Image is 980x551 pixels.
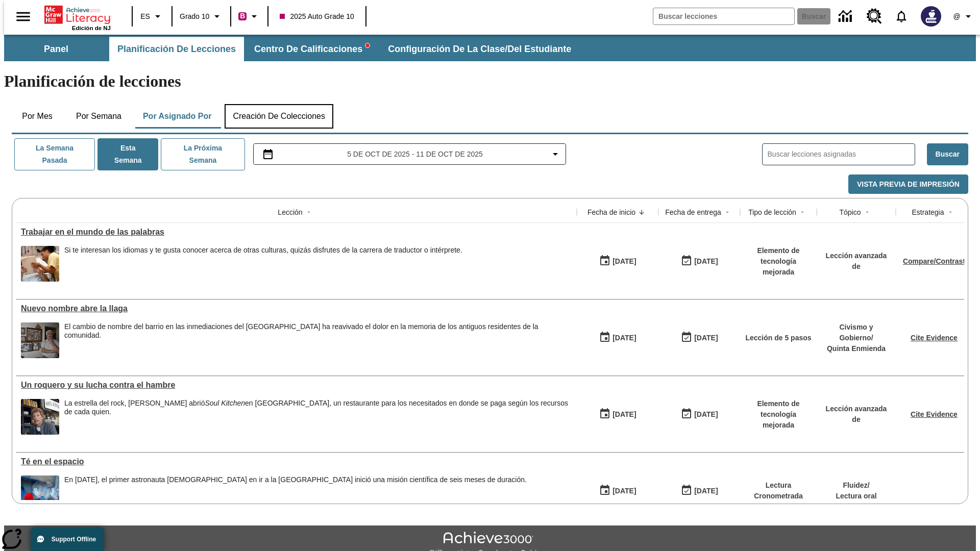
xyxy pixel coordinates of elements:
[911,410,958,418] a: Cite Evidence
[796,206,808,218] button: Sort
[912,207,944,217] div: Estrategia
[225,104,333,129] button: Creación de colecciones
[278,207,302,217] div: Lección
[14,138,95,170] button: La semana pasada
[31,528,104,551] button: Support Offline
[21,304,572,313] a: Nuevo nombre abre la llaga, Lecciones
[745,245,812,278] p: Elemento de tecnología mejorada
[117,43,236,55] span: Planificación de lecciones
[861,3,888,30] a: Centro de recursos, Se abrirá en una pestaña nueva.
[694,255,718,268] div: [DATE]
[822,343,891,354] p: Quinta Enmienda
[745,480,812,502] p: Lectura Cronometrada
[280,11,354,22] span: 2025 Auto Grade 10
[21,457,572,466] a: Té en el espacio, Lecciones
[64,246,462,255] div: Si te interesan los idiomas y te gusta conocer acerca de otras culturas, quizás disfrutes de la c...
[246,37,378,61] button: Centro de calificaciones
[64,475,527,511] div: En diciembre de 2015, el primer astronauta británico en ir a la Estación Espacial Internacional i...
[135,104,220,129] button: Por asignado por
[21,322,59,358] img: dodgertown_121813.jpg
[612,332,636,344] div: [DATE]
[677,405,721,424] button: 10/08/25: Último día en que podrá accederse la lección
[677,252,721,271] button: 10/07/25: Último día en que podrá accederse la lección
[694,485,718,497] div: [DATE]
[21,475,59,511] img: Un astronauta, el primero del Reino Unido que viaja a la Estación Espacial Internacional, saluda ...
[8,2,38,32] button: Abrir el menú lateral
[52,536,96,543] span: Support Offline
[347,149,483,160] span: 5 de oct de 2025 - 11 de oct de 2025
[921,6,941,27] img: Avatar
[839,207,861,217] div: Tópico
[254,43,370,55] span: Centro de calificaciones
[64,322,572,358] div: El cambio de nombre del barrio en las inmediaciones del estadio de los Dodgers ha reavivado el do...
[365,43,370,47] svg: writing assistant alert
[21,399,59,435] img: Un hombre en un restaurante con jarras y platos al fondo y un cartel que dice Soul Kitchen. La es...
[64,322,572,340] div: El cambio de nombre del barrio en las inmediaciones del [GEOGRAPHIC_DATA] ha reavivado el dolor e...
[861,206,873,218] button: Sort
[44,5,111,25] a: Portada
[768,147,915,162] input: Buscar lecciones asignadas
[822,322,891,343] p: Civismo y Gobierno /
[68,104,130,129] button: Por semana
[140,11,150,22] span: ES
[4,37,580,61] div: Subbarra de navegación
[665,207,721,217] div: Fecha de entrega
[97,138,158,170] button: Esta semana
[388,43,571,55] span: Configuración de la clase/del estudiante
[234,7,264,26] button: Boost El color de la clase es rojo violeta. Cambiar el color de la clase.
[612,255,636,268] div: [DATE]
[944,206,957,218] button: Sort
[303,206,315,218] button: Sort
[21,228,572,237] div: Trabajar en el mundo de las palabras
[64,399,572,435] span: La estrella del rock, Jon Bon Jovi abrió Soul Kitchen en Nueva Jersey, un restaurante para los ne...
[927,143,968,165] button: Buscar
[822,251,891,272] p: Lección avanzada de
[72,25,111,31] span: Edición de NJ
[947,7,980,26] button: Perfil/Configuración
[903,257,965,265] a: Compare/Contrast
[848,174,968,194] button: Vista previa de impresión
[953,11,960,22] span: @
[635,206,648,218] button: Sort
[44,4,111,31] div: Portada
[748,207,796,217] div: Tipo de lección
[721,206,733,218] button: Sort
[822,404,891,425] p: Lección avanzada de
[677,328,721,347] button: 10/13/25: Último día en que podrá accederse la lección
[21,304,572,313] div: Nuevo nombre abre la llaga
[44,43,68,55] span: Panel
[915,3,947,30] button: Escoja un nuevo avatar
[176,7,227,26] button: Grado: Grado 10, Elige un grado
[745,398,812,431] p: Elemento de tecnología mejorada
[836,480,876,491] p: Fluidez /
[258,148,562,160] button: Seleccione el intervalo de fechas opción del menú
[549,148,561,160] svg: Collapse Date Range Filter
[5,37,107,61] button: Panel
[21,246,59,282] img: Un intérprete sostiene un documento para un paciente en un hospital. Los intérpretes ayudan a las...
[596,252,640,271] button: 10/07/25: Primer día en que estuvo disponible la lección
[240,10,245,22] span: B
[180,11,209,22] span: Grado 10
[612,408,636,421] div: [DATE]
[136,7,168,26] button: Lenguaje: ES, Selecciona un idioma
[653,8,794,24] input: Buscar campo
[832,3,861,31] a: Centro de información
[380,37,579,61] button: Configuración de la clase/del estudiante
[694,332,718,344] div: [DATE]
[612,485,636,497] div: [DATE]
[677,481,721,500] button: 10/12/25: Último día en que podrá accederse la lección
[587,207,635,217] div: Fecha de inicio
[64,399,572,416] div: La estrella del rock, [PERSON_NAME] abrió en [GEOGRAPHIC_DATA], un restaurante para los necesitad...
[64,246,462,282] div: Si te interesan los idiomas y te gusta conocer acerca de otras culturas, quizás disfrutes de la c...
[64,475,527,484] div: En [DATE], el primer astronauta [DEMOGRAPHIC_DATA] en ir a la [GEOGRAPHIC_DATA] inició una misión...
[694,408,718,421] div: [DATE]
[596,405,640,424] button: 10/06/25: Primer día en que estuvo disponible la lección
[205,399,245,407] i: Soul Kitchen
[836,491,876,502] p: Lectura oral
[21,381,572,390] div: Un roquero y su lucha contra el hambre
[21,457,572,466] div: Té en el espacio
[109,37,244,61] button: Planificación de lecciones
